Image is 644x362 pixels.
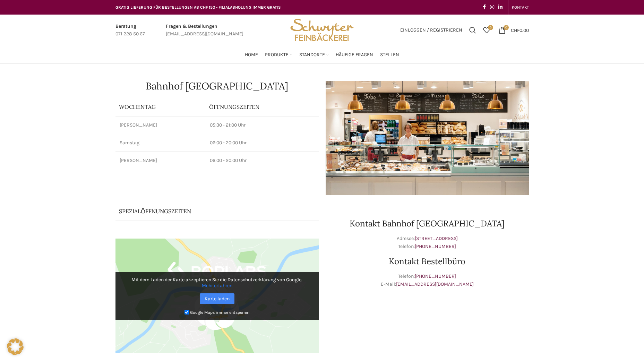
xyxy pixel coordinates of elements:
[512,5,529,10] span: KONTAKT
[504,25,509,30] span: 0
[336,52,373,58] span: Häufige Fragen
[115,23,145,38] a: Infobox link
[415,243,456,249] a: [PHONE_NUMBER]
[288,15,356,46] img: Bäckerei Schwyter
[380,48,399,62] a: Stellen
[396,281,474,287] a: [EMAIL_ADDRESS][DOMAIN_NAME]
[480,23,493,37] div: Meine Wunschliste
[119,103,202,111] p: Wochentag
[112,48,532,62] div: Main navigation
[415,235,458,241] a: [STREET_ADDRESS]
[299,52,325,58] span: Standorte
[466,23,480,37] a: Suchen
[299,48,329,62] a: Standorte
[115,239,319,353] img: Google Maps
[200,293,234,304] a: Karte laden
[480,23,493,37] a: 0
[265,48,292,62] a: Produkte
[380,52,399,58] span: Stellen
[512,0,529,14] a: KONTAKT
[397,23,466,37] a: Einloggen / Registrieren
[120,122,201,129] p: [PERSON_NAME]
[120,139,201,146] p: Samstag
[245,48,258,62] a: Home
[400,28,462,33] span: Einloggen / Registrieren
[511,27,520,33] span: CHF
[288,27,356,33] a: Site logo
[326,219,529,228] h2: Kontakt Bahnhof [GEOGRAPHIC_DATA]
[119,207,296,215] p: Spezialöffnungszeiten
[336,48,373,62] a: Häufige Fragen
[245,52,258,58] span: Home
[120,277,314,288] p: Mit dem Laden der Karte akzeptieren Sie die Datenschutzerklärung von Google.
[265,52,289,58] span: Produkte
[120,157,201,164] p: [PERSON_NAME]
[326,235,529,250] p: Adresse: Telefon:
[488,25,493,30] span: 0
[166,23,243,38] a: Infobox link
[210,157,315,164] p: 06:00 - 20:00 Uhr
[115,81,319,91] h1: Bahnhof [GEOGRAPHIC_DATA]
[326,273,529,288] p: Telefon: E-Mail:
[209,103,315,111] p: ÖFFNUNGSZEITEN
[210,139,315,146] p: 06:00 - 20:00 Uhr
[202,283,232,288] a: Mehr erfahren
[115,5,281,10] span: GRATIS LIEFERUNG FÜR BESTELLUNGEN AB CHF 150 - FILIALABHOLUNG IMMER GRATIS
[511,27,529,33] bdi: 0.00
[481,2,488,12] a: Facebook social link
[496,2,505,12] a: Linkedin social link
[326,257,529,266] h2: Kontakt Bestellbüro
[210,122,315,129] p: 05:30 - 21:00 Uhr
[495,23,532,37] a: 0 CHF0.00
[488,2,496,12] a: Instagram social link
[190,310,249,315] small: Google Maps immer entsperren
[508,0,532,14] div: Secondary navigation
[415,273,456,279] a: [PHONE_NUMBER]
[184,310,189,314] input: Google Maps immer entsperren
